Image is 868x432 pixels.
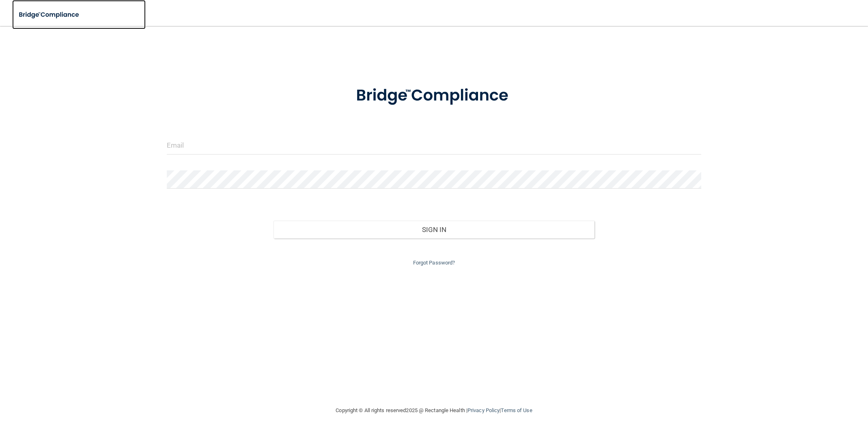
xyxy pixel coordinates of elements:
[339,75,528,117] img: bridge_compliance_login_screen.278c3ca4.svg
[167,136,702,155] input: Email
[12,6,87,23] img: bridge_compliance_login_screen.278c3ca4.svg
[413,260,455,266] a: Forgot Password?
[728,374,858,407] iframe: Drift Widget Chat Controller
[274,221,594,239] button: Sign In
[286,398,582,423] div: Copyright © All rights reserved 2025 @ Rectangle Health | |
[501,407,532,413] a: Terms of Use
[467,407,500,413] a: Privacy Policy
